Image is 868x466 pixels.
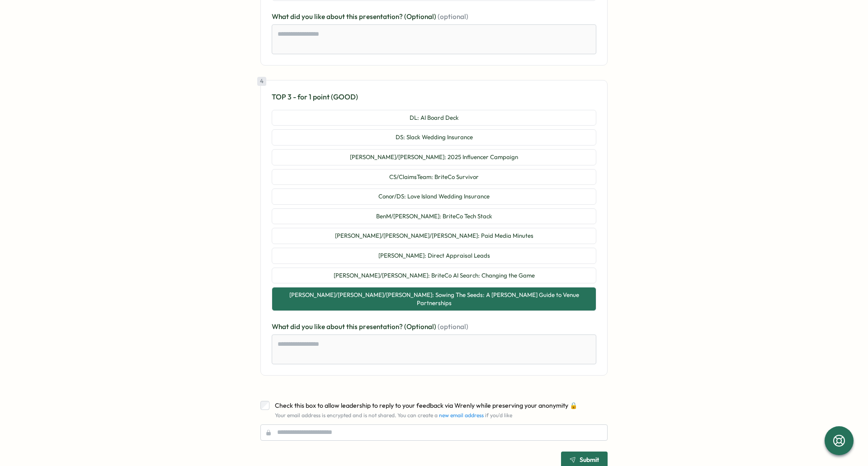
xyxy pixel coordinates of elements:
span: this [346,322,359,331]
button: CS/ClaimsTeam: BriteCo Survivor [272,169,596,185]
button: [PERSON_NAME]/[PERSON_NAME]: 2025 Influencer Campaign [272,149,596,165]
a: new email address [439,412,484,419]
span: (optional) [438,322,468,331]
span: you [302,12,314,21]
span: Check this box to allow leadership to reply to your feedback via Wrenly while preserving your ano... [275,401,577,410]
button: DL: AI Board Deck [272,110,596,126]
div: 4 [257,77,266,86]
span: like [314,322,326,331]
span: Submit [580,457,599,463]
span: about [326,12,346,21]
button: DS: Slack Wedding Insurance [272,129,596,146]
button: [PERSON_NAME]: Direct Appraisal Leads [272,248,596,264]
span: did [290,322,302,331]
button: Conor/DS: Love Island Wedding Insurance [272,188,596,205]
button: BenM/[PERSON_NAME]: BriteCo Tech Stack [272,208,596,225]
span: (optional) [438,12,468,21]
span: Your email address is encrypted and is not shared. You can create a if you'd like [275,412,512,419]
span: What [272,322,290,331]
button: [PERSON_NAME]/[PERSON_NAME]: BriteCo AI Search: Changing the Game [272,268,596,284]
span: about [326,322,346,331]
span: presentation? [359,322,404,331]
span: like [314,12,326,21]
span: this [346,12,359,21]
span: (Optional) [404,12,438,21]
span: What [272,12,290,21]
span: did [290,12,302,21]
button: [PERSON_NAME]/[PERSON_NAME]/[PERSON_NAME]: Sowing The Seeds: A [PERSON_NAME] Guide to Venue Partn... [272,287,596,311]
span: presentation? [359,12,404,21]
button: [PERSON_NAME]/[PERSON_NAME]/[PERSON_NAME]: Paid Media Minutes [272,228,596,244]
p: TOP 3 - for 1 point (GOOD) [272,91,596,103]
span: you [302,322,314,331]
span: (Optional) [404,322,438,331]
